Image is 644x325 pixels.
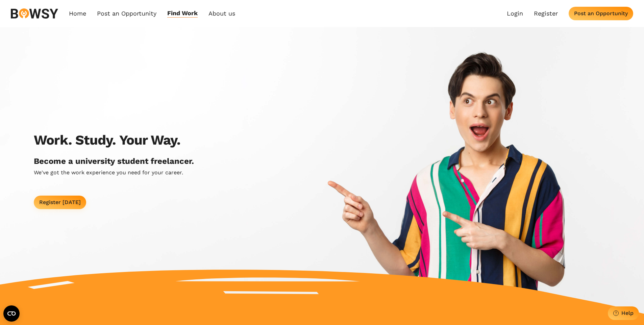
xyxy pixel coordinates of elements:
button: Register [DATE] [34,196,86,209]
button: Open CMP widget [3,305,20,322]
a: Register [534,10,558,17]
div: Post an Opportunity [574,10,628,17]
h2: Work. Study. Your Way. [34,132,180,148]
button: Post an Opportunity [569,7,633,20]
a: Login [507,10,523,17]
h2: Become a university student freelancer. [34,156,194,166]
img: svg%3e [11,8,58,19]
div: Register [DATE] [39,199,81,205]
div: Help [621,310,634,316]
button: Help [608,306,639,320]
p: We've got the work experience you need for your career. [34,169,183,176]
a: Home [69,9,86,17]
